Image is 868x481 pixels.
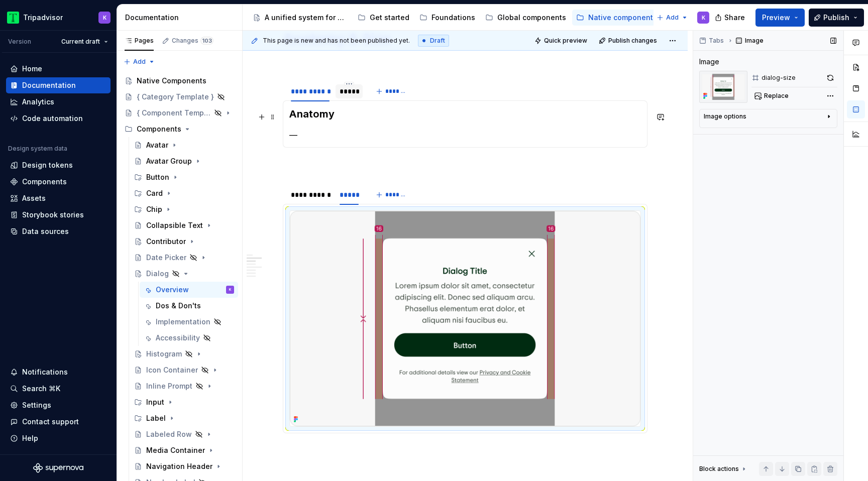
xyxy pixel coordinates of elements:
[762,74,796,82] div: dialog-size
[130,201,238,217] div: Chip
[596,34,662,48] button: Publish changes
[57,35,113,49] button: Current draft
[130,153,238,169] a: Avatar Group
[130,458,238,474] a: Navigation Header
[121,73,238,89] a: Native Components
[704,112,746,121] div: Image options
[130,442,238,458] a: Media Container
[146,236,186,247] div: Contributor
[6,430,111,446] button: Help
[146,269,169,279] div: Dialog
[497,13,566,23] div: Global components
[130,394,238,410] div: Input
[130,250,238,266] a: Date Picker
[22,113,83,124] div: Code automation
[156,333,200,343] div: Accessibility
[8,38,31,46] div: Version
[200,37,213,45] span: 103
[6,61,111,77] a: Home
[22,177,67,187] div: Components
[137,124,181,134] div: Components
[22,80,76,90] div: Documentation
[696,34,728,48] button: Tabs
[146,381,192,391] div: Inline Prompt
[6,207,111,223] a: Storybook stories
[137,92,214,102] div: { Category Template }
[809,9,864,27] button: Publish
[289,129,641,141] p: —
[6,157,111,173] a: Design tokens
[156,317,210,327] div: Implementation
[544,37,587,45] span: Quick preview
[133,58,146,66] span: Add
[146,188,163,198] div: Card
[229,285,232,295] div: K
[130,185,238,201] div: Card
[531,34,592,48] button: Quick preview
[751,89,793,103] button: Replace
[146,349,182,359] div: Histogram
[2,7,115,28] button: TripadvisorK
[6,77,111,93] a: Documentation
[146,365,198,375] div: Icon Container
[156,301,201,311] div: Dos & Don'ts
[130,426,238,442] a: Labeled Row
[608,37,657,45] span: Publish changes
[289,107,641,141] section-item: Description
[23,13,63,23] div: Tripadvisor
[6,223,111,239] a: Data sources
[146,156,192,166] div: Avatar Group
[121,55,158,69] button: Add
[22,433,38,443] div: Help
[146,397,164,407] div: Input
[125,13,238,23] div: Documentation
[764,92,789,100] span: Replace
[249,8,652,28] div: Page tree
[130,137,238,153] a: Avatar
[22,417,79,427] div: Contact support
[6,174,111,190] a: Components
[22,64,42,74] div: Home
[146,461,212,471] div: Navigation Header
[762,13,790,23] span: Preview
[370,13,409,23] div: Get started
[6,110,111,127] a: Code automation
[125,37,154,45] div: Pages
[33,463,83,473] a: Supernova Logo
[61,38,100,46] span: Current draft
[572,10,661,26] a: Native components
[130,362,238,378] a: Icon Container
[140,298,238,314] a: Dos & Don'ts
[22,400,51,410] div: Settings
[103,14,106,22] div: K
[146,445,205,455] div: Media Container
[121,105,238,121] a: { Component Template }
[137,76,206,86] div: Native Components
[130,169,238,185] div: Button
[22,384,60,394] div: Search ⌘K
[121,89,238,105] a: { Category Template }
[755,9,805,27] button: Preview
[249,10,352,26] a: A unified system for every journey.
[265,13,348,23] div: A unified system for every journey.
[6,190,111,206] a: Assets
[823,13,849,23] span: Publish
[130,346,238,362] a: Histogram
[146,140,168,150] div: Avatar
[130,378,238,394] a: Inline Prompt
[146,220,203,230] div: Collapsible Text
[289,107,641,121] h3: Anatomy
[146,429,192,439] div: Labeled Row
[22,160,73,170] div: Design tokens
[130,266,238,282] a: Dialog
[699,71,747,103] img: a2a7678d-4929-440e-984c-f1bf9a96de01.png
[699,465,739,473] div: Block actions
[6,414,111,430] button: Contact support
[137,108,211,118] div: { Component Template }
[431,13,475,23] div: Foundations
[22,97,54,107] div: Analytics
[702,14,705,22] div: K
[146,413,166,423] div: Label
[724,13,745,23] span: Share
[22,226,69,236] div: Data sources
